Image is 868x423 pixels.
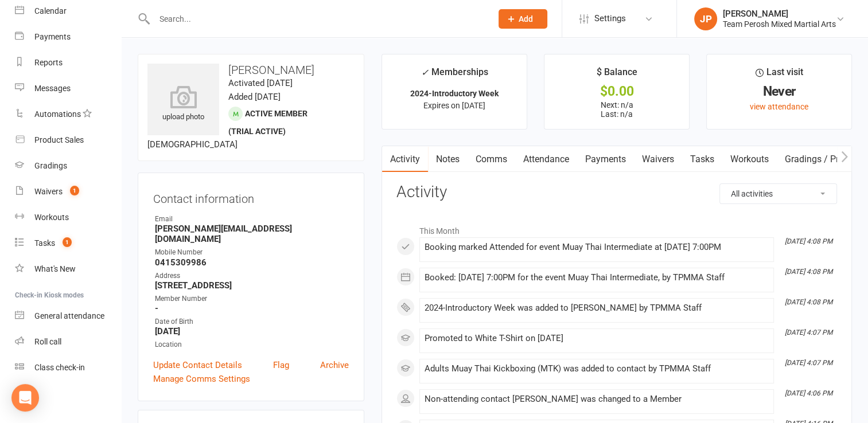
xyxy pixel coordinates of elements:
strong: 2024-Introductory Week [410,89,499,98]
span: Add [519,14,533,23]
div: Memberships [421,65,488,86]
div: General attendance [34,311,104,320]
span: 1 [70,186,79,195]
span: Expires on [DATE] [423,101,485,110]
strong: [STREET_ADDRESS] [155,280,349,291]
a: General attendance kiosk mode [15,303,121,329]
div: Reports [34,58,63,67]
div: [PERSON_NAME] [723,9,836,19]
a: Roll call [15,329,121,355]
span: 1 [63,237,72,247]
div: $ Balance [597,65,637,85]
div: Mobile Number [155,247,349,258]
a: Automations [15,101,121,127]
h3: Contact information [153,188,349,205]
strong: 0415309986 [155,257,349,268]
div: Adults Muay Thai Kickboxing (MTK) was added to contact by TPMMA Staff [425,364,769,374]
div: Email [155,214,349,225]
div: 2024-Introductory Week was added to [PERSON_NAME] by TPMMA Staff [425,303,769,313]
time: Added [DATE] [228,92,281,102]
div: $0.00 [555,85,679,97]
a: Flag [273,358,289,372]
a: Tasks 1 [15,230,121,256]
a: Workouts [15,205,121,230]
h3: Activity [396,183,837,201]
i: [DATE] 4:07 PM [785,328,832,336]
div: Roll call [34,337,61,346]
p: Next: n/a Last: n/a [555,100,679,119]
div: Never [717,85,841,97]
div: Open Intercom Messenger [11,384,39,412]
time: Activated [DATE] [228,78,293,88]
a: Gradings [15,153,121,179]
div: Calendar [34,6,67,15]
div: Tasks [34,238,55,248]
a: Class kiosk mode [15,355,121,381]
a: Update Contact Details [153,358,242,372]
strong: [DATE] [155,326,349,336]
div: Automations [34,109,81,119]
a: What's New [15,256,121,282]
a: Workouts [722,146,777,173]
a: Waivers [634,146,682,173]
a: Tasks [682,146,722,173]
a: Manage Comms Settings [153,372,250,386]
strong: [PERSON_NAME][EMAIL_ADDRESS][DOMAIN_NAME] [155,224,349,244]
div: Last visit [755,65,803,85]
a: view attendance [750,102,808,111]
div: Gradings [34,161,67,170]
a: Payments [577,146,634,173]
a: Waivers 1 [15,179,121,205]
i: [DATE] 4:07 PM [785,359,832,367]
a: Product Sales [15,127,121,153]
input: Search... [151,11,484,27]
div: Class check-in [34,363,85,372]
a: Payments [15,24,121,50]
div: upload photo [147,85,219,123]
li: This Month [396,219,837,237]
div: Payments [34,32,71,41]
div: Promoted to White T-Shirt on [DATE] [425,334,769,343]
div: Booked: [DATE] 7:00PM for the event Muay Thai Intermediate, by TPMMA Staff [425,273,769,283]
a: Notes [428,146,468,173]
div: Workouts [34,213,69,222]
a: Attendance [515,146,577,173]
span: [DEMOGRAPHIC_DATA] [147,139,238,150]
div: JP [694,7,717,30]
button: Add [499,9,547,29]
span: Active member (trial active) [228,109,308,136]
div: Team Perosh Mixed Martial Arts [723,19,836,29]
span: Settings [594,6,626,32]
div: Waivers [34,187,63,196]
i: [DATE] 4:08 PM [785,298,832,306]
a: Reports [15,50,121,76]
i: [DATE] 4:06 PM [785,389,832,397]
i: ✓ [421,67,429,78]
div: Date of Birth [155,316,349,327]
strong: - [155,303,349,314]
a: Messages [15,76,121,101]
div: What's New [34,264,76,273]
div: Address [155,271,349,281]
h3: [PERSON_NAME] [147,64,355,76]
div: Booking marked Attended for event Muay Thai Intermediate at [DATE] 7:00PM [425,242,769,252]
div: Location [155,339,349,350]
a: Activity [382,146,428,173]
i: [DATE] 4:08 PM [785,268,832,276]
a: Archive [320,358,349,372]
i: [DATE] 4:08 PM [785,237,832,245]
div: Messages [34,84,71,93]
a: Comms [468,146,515,173]
div: Product Sales [34,135,84,144]
div: Non-attending contact [PERSON_NAME] was changed to a Member [425,394,769,404]
div: Member Number [155,293,349,304]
